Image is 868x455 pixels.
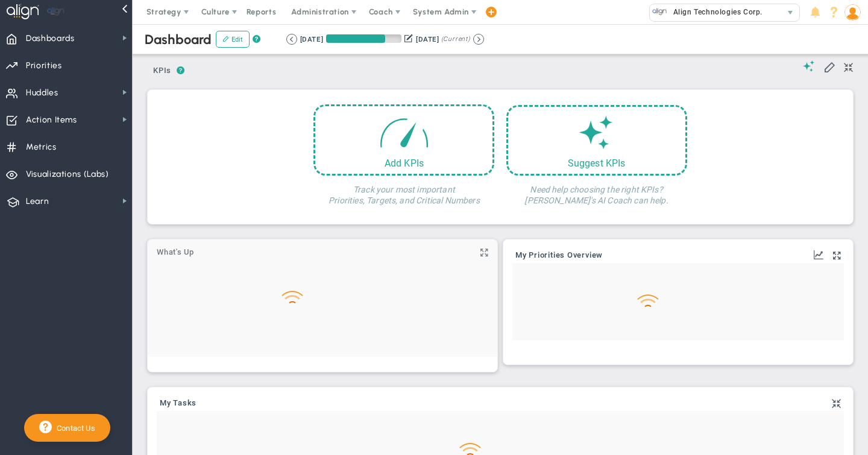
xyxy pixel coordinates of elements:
[508,157,685,169] div: Suggest KPIs
[26,189,49,214] span: Learn
[315,157,492,169] div: Add KPIs
[216,31,250,48] button: Edit
[291,7,348,16] span: Administration
[782,4,799,21] span: select
[667,4,763,20] span: Align Technologies Corp.
[823,60,835,72] span: Edit My KPIs
[416,34,439,45] div: [DATE]
[145,31,212,48] span: Dashboard
[52,424,95,433] span: Contact Us
[286,34,297,45] button: Go to previous period
[369,7,393,16] span: Coach
[313,176,494,206] h4: Track your most important Priorities, Targets, and Critical Numbers
[148,61,177,82] button: KPIs
[201,7,230,16] span: Culture
[26,26,75,51] span: Dashboards
[515,251,603,261] button: My Priorities Overview
[473,34,484,45] button: Go to next period
[26,53,62,78] span: Priorities
[160,399,197,409] a: My Tasks
[26,135,57,160] span: Metrics
[506,176,687,206] h4: Need help choosing the right KPIs? [PERSON_NAME]'s AI Coach can help.
[326,34,401,43] div: Period Progress: 78% Day 71 of 91 with 20 remaining.
[413,7,469,16] span: System Admin
[146,7,181,16] span: Strategy
[148,61,177,80] span: KPIs
[160,399,197,407] span: My Tasks
[515,251,603,259] span: My Priorities Overview
[26,80,58,106] span: Huddles
[803,60,815,72] span: Suggestions (AI Feature)
[844,4,861,21] img: 50249.Person.photo
[26,162,109,187] span: Visualizations (Labs)
[441,34,470,45] span: (Current)
[26,107,77,133] span: Action Items
[300,34,323,45] div: [DATE]
[652,4,667,19] img: 10991.Company.photo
